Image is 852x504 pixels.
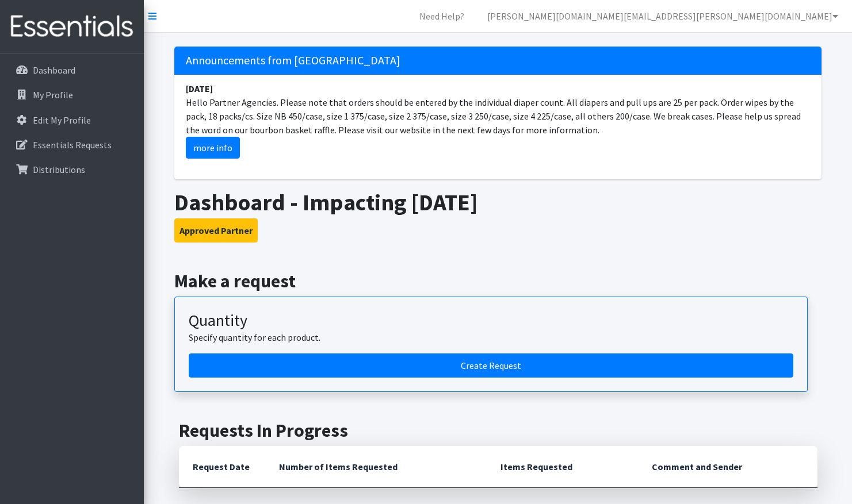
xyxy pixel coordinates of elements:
[5,59,139,82] a: Dashboard
[33,114,91,126] p: Edit My Profile
[33,164,85,175] p: Distributions
[186,137,240,159] a: more info
[410,5,473,28] a: Need Help?
[189,311,793,330] h3: Quantity
[174,188,822,216] h1: Dashboard - Impacting [DATE]
[189,330,793,344] p: Specify quantity for each product.
[174,47,822,75] h5: Announcements from [GEOGRAPHIC_DATA]
[487,446,638,488] th: Items Requested
[5,158,139,181] a: Distributions
[186,83,213,94] strong: [DATE]
[265,446,487,488] th: Number of Items Requested
[33,89,73,101] p: My Profile
[179,446,265,488] th: Request Date
[5,83,139,106] a: My Profile
[179,420,817,441] h2: Requests In Progress
[638,446,817,488] th: Comment and Sender
[33,64,75,76] p: Dashboard
[174,75,822,166] li: Hello Partner Agencies. Please note that orders should be entered by the individual diaper count....
[478,5,847,28] a: [PERSON_NAME][DOMAIN_NAME][EMAIL_ADDRESS][PERSON_NAME][DOMAIN_NAME]
[174,270,822,292] h2: Make a request
[5,7,139,46] img: HumanEssentials
[33,139,112,151] p: Essentials Requests
[189,353,793,378] a: Create a request by quantity
[174,218,258,243] button: Approved Partner
[5,109,139,132] a: Edit My Profile
[5,133,139,156] a: Essentials Requests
